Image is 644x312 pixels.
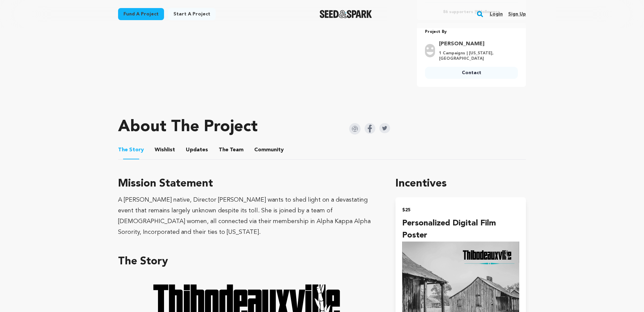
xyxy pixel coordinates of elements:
[155,146,175,154] span: Wishlist
[320,10,372,18] a: Seed&Spark Homepage
[118,146,128,154] span: The
[186,146,208,154] span: Updates
[439,51,514,61] p: 1 Campaigns | [US_STATE], [GEOGRAPHIC_DATA]
[490,9,503,19] a: Login
[395,176,526,192] h1: Incentives
[118,146,144,154] span: Story
[118,119,258,135] h1: About The Project
[379,123,390,133] img: Seed&Spark Twitter Icon
[168,8,216,20] a: Start a project
[425,44,435,57] img: user.png
[254,146,284,154] span: Community
[349,123,361,135] img: Seed&Spark Instagram Icon
[320,10,372,18] img: Seed&Spark Logo Dark Mode
[402,205,519,215] h2: $25
[402,217,519,242] h4: Personalized Digital Film Poster
[365,123,375,134] img: Seed&Spark Facebook Icon
[118,8,164,20] a: Fund a project
[508,9,526,19] a: Sign up
[118,176,379,192] h3: Mission Statement
[439,40,514,48] a: Goto Christina Hill profile
[118,195,379,238] div: A [PERSON_NAME] native, Director [PERSON_NAME] wants to shed light on a devastating event that re...
[219,146,244,154] span: Team
[425,28,518,36] p: Project By
[219,146,228,154] span: The
[118,254,379,270] h3: The Story
[425,67,518,79] a: Contact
